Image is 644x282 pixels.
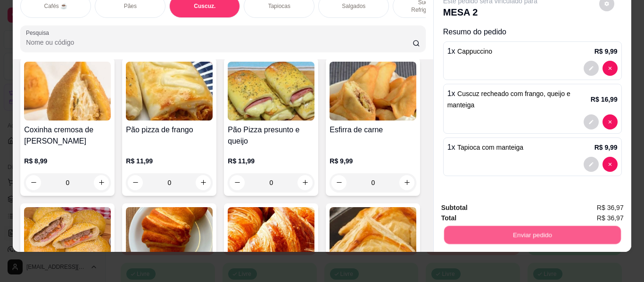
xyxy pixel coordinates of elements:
p: Pães [124,2,137,10]
button: decrease-product-quantity [603,157,618,172]
h4: Pão Pizza presunto e queijo [228,124,314,147]
span: Tapioca com manteiga [457,144,523,151]
p: MESA 2 [443,6,537,19]
span: R$ 36,97 [597,213,624,223]
img: product-image [330,62,416,121]
strong: Total [441,214,456,222]
p: R$ 11,99 [126,156,213,166]
p: R$ 11,99 [228,156,314,166]
p: R$ 16,99 [591,95,618,104]
p: R$ 9,99 [594,143,618,152]
h4: Pão pizza de frango [126,124,213,136]
p: Cuscuz. [194,2,215,10]
button: decrease-product-quantity [230,175,245,190]
p: 1 x [447,142,523,153]
input: Pesquisa [26,38,413,47]
button: decrease-product-quantity [26,175,41,190]
img: product-image [24,62,111,121]
button: decrease-product-quantity [331,175,347,190]
button: decrease-product-quantity [584,61,599,76]
img: product-image [24,207,111,266]
p: Cafés ☕ [44,2,67,10]
button: Enviar pedido [444,226,620,244]
button: decrease-product-quantity [584,114,599,129]
img: product-image [126,62,213,121]
button: increase-product-quantity [399,175,414,190]
button: increase-product-quantity [297,175,313,190]
p: 1 x [447,46,492,57]
button: decrease-product-quantity [603,114,618,129]
label: Pesquisa [26,29,52,37]
img: product-image [330,207,416,266]
p: Resumo do pedido [443,26,622,38]
button: increase-product-quantity [196,175,211,190]
p: 1 x [447,88,591,111]
span: Cuscuz recheado com frango, queijo e manteiga [447,90,570,109]
h4: Esfirra de carne [330,124,416,136]
p: Tapiocas [268,2,290,10]
span: Cappuccino [457,48,492,55]
button: decrease-product-quantity [584,157,599,172]
img: product-image [228,207,314,266]
h4: Coxinha cremosa de [PERSON_NAME] [24,124,111,147]
p: Salgados [342,2,365,10]
p: R$ 9,99 [594,47,618,56]
button: decrease-product-quantity [128,175,143,190]
p: R$ 9,99 [330,156,416,166]
img: product-image [126,207,213,266]
button: decrease-product-quantity [603,61,618,76]
button: increase-product-quantity [94,175,109,190]
img: product-image [228,62,314,121]
p: R$ 8,99 [24,156,111,166]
